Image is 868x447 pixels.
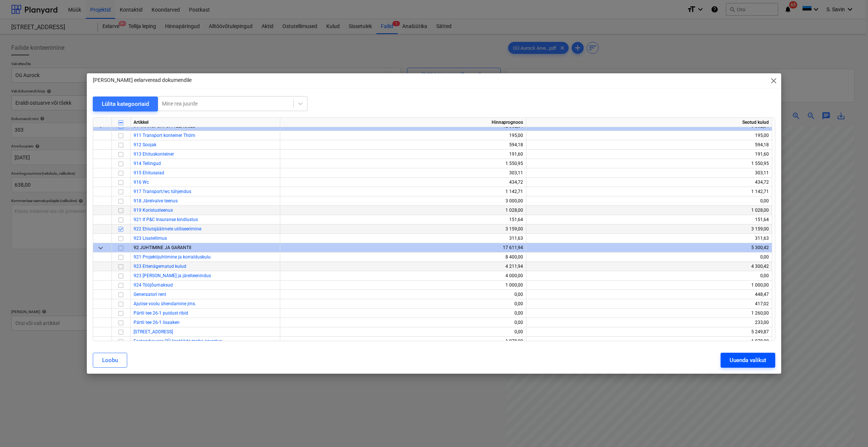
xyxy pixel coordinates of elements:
[134,198,178,203] a: 918 Järelvalve teenus
[721,353,775,368] button: Uuenda valikut
[93,76,192,84] p: [PERSON_NAME] eelarveread dokumendile
[283,224,523,234] div: 3 159,00
[283,327,523,337] div: 0,00
[283,299,523,309] div: 0,00
[529,234,769,243] div: 311,63
[283,337,523,346] div: -1 078,00
[529,215,769,224] div: 151,64
[102,99,149,109] div: Lülita kategooriaid
[529,299,769,309] div: 417,02
[769,76,778,85] span: close
[134,189,191,194] a: 917 Transport/wc tühjendus
[93,353,127,368] button: Loobu
[529,262,769,271] div: 4 300,42
[283,262,523,271] div: 4 211,94
[529,337,769,346] div: -1 078,00
[283,196,523,206] div: 3 000,00
[529,140,769,150] div: 594,18
[283,318,523,327] div: 0,00
[283,290,523,299] div: 0,00
[283,252,523,262] div: 8 400,00
[529,327,769,337] div: 5 249,87
[283,271,523,281] div: 4 000,00
[283,243,523,252] div: 17 611,94
[529,318,769,327] div: 233,00
[283,234,523,243] div: 311,63
[134,264,186,269] a: 923 Ettenägematud kulud
[134,226,201,232] a: 922 Ehiutsjäätmete utiliseerimine
[283,178,523,187] div: 434,72
[134,282,173,288] a: 924 Tööjõumaksud
[134,273,211,278] a: 923 [PERSON_NAME] ja järelteenindus
[730,355,766,365] div: Uuenda valikut
[283,281,523,290] div: 1 000,00
[134,301,196,306] a: Ajutise voolu ühendamine jms.
[283,131,523,140] div: 195,00
[283,168,523,178] div: 303,11
[283,206,523,215] div: 1 028,00
[134,339,222,344] a: Factoryhouses OÜ lisatööde maha arvestus
[131,118,280,127] div: Artikkel
[93,97,158,111] button: Lülita kategooriaid
[529,281,769,290] div: 1 000,00
[831,411,868,447] iframe: Chat Widget
[134,180,149,185] a: 916 Wc
[831,411,868,447] div: Vestlusvidin
[283,159,523,168] div: 1 550,95
[134,329,173,334] a: [STREET_ADDRESS]
[134,208,173,213] a: 919 Koristusteenus
[529,159,769,168] div: 1 550,95
[529,252,769,262] div: 0,00
[134,123,196,129] span: 91 TRANSPORT JA TEENUSED
[134,254,211,260] a: 921 Projektijuhtimine ja korralduskulu
[280,118,526,127] div: Hinnaprognoos
[134,161,161,166] a: 914 Tellingud
[134,217,198,222] a: 921 If P&C Insuranse kindlustus
[529,150,769,159] div: 191,60
[102,355,118,365] div: Loobu
[529,131,769,140] div: 195,00
[134,151,174,157] a: 913 Ehituskonteiner
[529,224,769,234] div: 3 159,00
[134,170,164,175] a: 915 Ehitusaiad
[134,310,188,316] span: Pärtli tee 26-1 puidust ribid
[134,245,191,250] span: 92 JUHTIMINE JA GARANTII
[283,187,523,196] div: 1 142,71
[283,150,523,159] div: 191,60
[529,187,769,196] div: 1 142,71
[134,142,156,147] a: 912 Soojak
[134,329,173,334] span: Pärtli tee 26-1 santehnika
[529,290,769,299] div: 448,47
[134,236,167,241] a: 923 Lisatellimus
[529,309,769,318] div: 1 260,00
[529,178,769,187] div: 434,72
[96,243,105,252] span: keyboard_arrow_down
[134,273,211,278] span: 923 Garantii ja järelteenindus
[134,133,195,138] a: 911 Transport konteiner Thörn
[134,292,166,297] a: Generaatori rent
[283,140,523,150] div: 594,18
[529,271,769,281] div: 0,00
[529,168,769,178] div: 303,11
[529,206,769,215] div: 1 028,00
[529,196,769,206] div: 0,00
[134,320,180,325] a: Pärtli tee 26-1 lisaaken
[529,243,769,252] div: 5 300,42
